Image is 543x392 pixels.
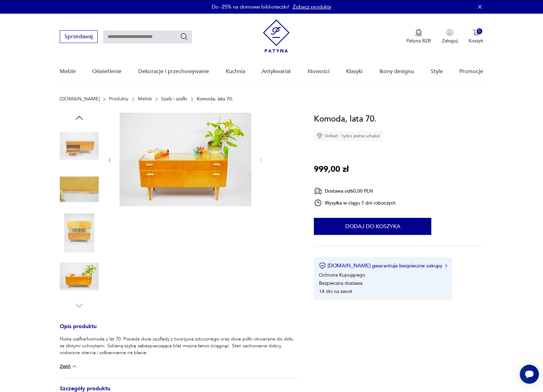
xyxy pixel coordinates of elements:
a: Ikony designu [379,58,414,85]
p: Do -25% na domowe biblioteczki! [212,3,289,10]
img: Ikona koszyka [473,29,479,36]
a: Klasyki [346,58,363,85]
img: Patyna - sklep z meblami i dekoracjami vintage [263,19,290,53]
img: Ikona diamentu [317,133,323,139]
a: Oświetlenie [92,58,122,85]
a: Szafy i szafki [161,96,187,102]
button: Sprzedawaj [60,30,98,43]
p: Komoda, lata 70. [197,96,233,102]
a: Promocje [459,58,483,85]
p: Patyna B2B [406,38,431,44]
h1: Komoda, lata 70. [314,113,377,126]
div: Unikat - tylko jedna sztuka! [314,131,383,141]
a: Kuchnia [226,58,245,85]
a: [DOMAIN_NAME] [60,96,100,102]
img: Ikona certyfikatu [319,262,326,269]
img: Zdjęcie produktu Komoda, lata 70. [60,126,99,165]
button: Szukaj [180,32,188,41]
p: Niska szafka/komoda z lat 70. Posiada dwie szuflady z tworzywa sztucznego oraz dwie półki otwiera... [60,336,297,356]
a: Nowości [308,58,330,85]
a: Meble [138,96,152,102]
img: Zdjęcie produktu Komoda, lata 70. [60,257,99,296]
img: Ikonka użytkownika [446,29,453,36]
a: Antykwariat [262,58,291,85]
li: 14 dni na zwrot [319,288,352,295]
a: Zobacz produkty [293,3,331,10]
button: [DOMAIN_NAME] gwarantuje bezpieczne zakupy [319,262,447,269]
a: Produkty [109,96,128,102]
a: Ikona medaluPatyna B2B [406,29,431,44]
p: Koszyk [469,38,483,44]
img: Zdjęcie produktu Komoda, lata 70. [60,213,99,252]
img: Zdjęcie produktu Komoda, lata 70. [120,113,251,206]
div: Dostawa od 60,00 PLN [314,187,396,195]
a: Meble [60,58,76,85]
button: Patyna B2B [406,29,431,44]
button: Zwiń [60,363,78,370]
a: Dekoracje i przechowywanie [138,58,209,85]
img: Ikona dostawy [314,187,322,195]
button: Dodaj do koszyka [314,218,431,235]
h3: Opis produktu [60,324,297,336]
img: chevron down [71,363,78,370]
p: 999,00 zł [314,163,349,176]
div: 0 [477,28,483,34]
button: 0Koszyk [469,29,483,44]
a: Sprzedawaj [60,35,98,40]
img: Zdjęcie produktu Komoda, lata 70. [60,170,99,209]
p: Zaloguj [442,38,458,44]
button: Zaloguj [442,29,458,44]
li: Bezpieczna dostawa [319,280,362,286]
li: Ochrona Kupującego [319,272,365,278]
iframe: Smartsupp widget button [520,365,539,384]
div: Wysyłka w ciągu 7 dni roboczych [314,199,396,207]
a: Style [431,58,443,85]
img: Ikona strzałki w prawo [445,264,447,267]
img: Ikona medalu [415,29,422,37]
